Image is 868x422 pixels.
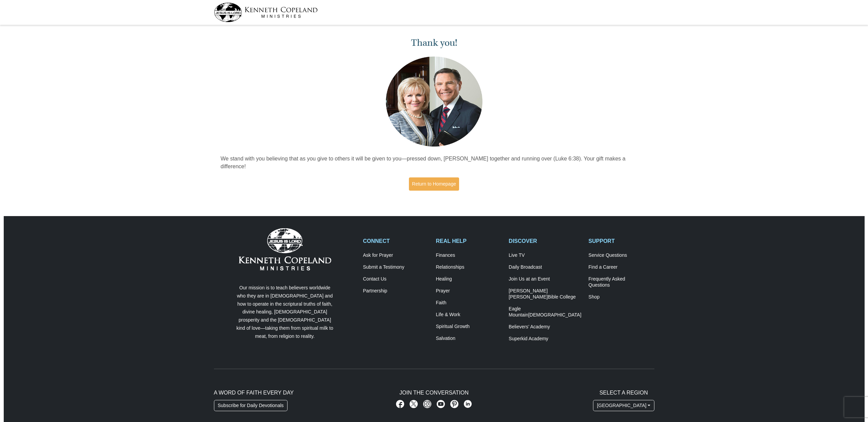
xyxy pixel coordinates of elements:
h1: Thank you! [221,37,648,49]
a: Find a Career [589,264,654,270]
p: Our mission is to teach believers worldwide who they are in [DEMOGRAPHIC_DATA] and how to operate... [235,284,335,341]
a: Salvation [436,335,501,342]
a: Ask for Prayer [363,252,429,258]
a: Life & Work [436,312,501,318]
a: Healing [436,276,501,282]
span: [DEMOGRAPHIC_DATA] [528,312,581,318]
a: Faith [436,300,501,306]
a: Service Questions [589,252,654,258]
img: kcm-header-logo.svg [214,3,318,22]
a: Partnership [363,288,429,294]
a: Prayer [436,288,501,294]
h2: SUPPORT [589,238,654,244]
span: Bible College [548,294,576,300]
img: Kenneth Copeland Ministries [239,228,331,270]
a: Eagle Mountain[DEMOGRAPHIC_DATA] [509,306,581,318]
button: [GEOGRAPHIC_DATA] [593,400,654,411]
h2: DISCOVER [509,238,581,244]
a: Daily Broadcast [509,264,581,270]
a: Frequently AskedQuestions [589,276,654,288]
h2: CONNECT [363,238,429,244]
h2: Select A Region [593,389,654,396]
a: Live TV [509,252,581,258]
a: Relationships [436,264,501,270]
a: Spiritual Growth [436,324,501,330]
a: Finances [436,252,501,258]
a: Submit a Testimony [363,264,429,270]
h2: Join The Conversation [363,389,505,396]
a: Superkid Academy [509,336,581,342]
a: Shop [589,294,654,300]
a: Return to Homepage [409,177,459,191]
a: Join Us at an Event [509,276,581,282]
a: Believers’ Academy [509,324,581,330]
a: Contact Us [363,276,429,282]
img: Kenneth and Gloria [384,55,484,148]
a: Subscribe for Daily Devotionals [214,400,288,411]
p: We stand with you believing that as you give to others it will be given to you—pressed down, [PER... [221,155,648,171]
h2: REAL HELP [436,238,501,244]
span: A Word of Faith Every Day [214,390,294,396]
a: [PERSON_NAME] [PERSON_NAME]Bible College [509,288,581,300]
